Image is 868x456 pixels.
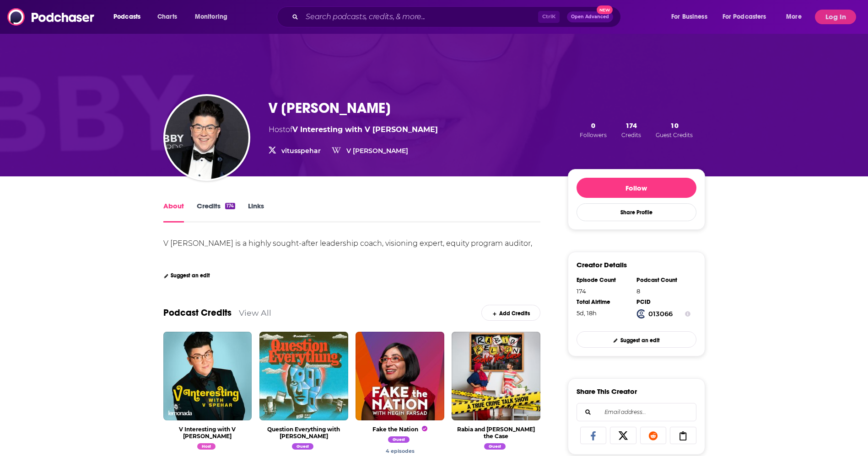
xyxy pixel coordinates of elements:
[372,426,427,433] a: Fake the Nation
[292,443,313,450] span: Guest
[269,99,391,117] h1: V [PERSON_NAME]
[577,260,627,269] h3: Creator Details
[538,11,560,23] span: Ctrl K
[388,438,412,444] a: V Spehar
[591,121,595,130] span: 0
[636,287,690,295] div: 8
[107,10,152,24] button: open menu
[163,239,534,260] div: V [PERSON_NAME] is a highly sought-after leadership coach, visioning expert, equity program audit...
[577,121,609,139] button: 0Followers
[286,125,438,134] span: of
[457,426,535,440] a: Rabia and Ellyn Solve the Case
[577,287,631,295] div: 174
[481,305,540,321] div: Add Credits
[577,331,696,347] div: Suggest an edit
[670,121,679,130] span: 10
[386,448,415,454] a: V Spehar
[786,11,802,23] span: More
[636,298,690,306] div: PCID
[225,203,235,209] div: 174
[577,276,631,284] div: Episode Count
[484,443,506,450] span: Guest
[292,125,438,134] a: V Interesting with V Spehar
[577,403,696,421] div: Search followers
[286,6,630,27] div: Search podcasts, credits, & more...
[165,96,248,179] img: V Spehar
[625,121,637,130] span: 174
[195,11,227,23] span: Monitoring
[580,132,607,138] span: Followers
[157,11,177,23] span: Charts
[577,387,637,396] h3: Share This Creator
[151,10,183,24] a: Charts
[571,15,609,19] span: Open Advanced
[179,426,236,440] a: V Interesting with V Spehar
[780,10,813,24] button: open menu
[248,201,264,223] a: Links
[163,272,210,279] div: Suggest an edit
[584,403,689,421] input: Email address...
[621,132,641,138] span: Credits
[197,443,216,450] span: Host
[346,147,408,155] a: V [PERSON_NAME]
[722,11,766,23] span: For Podcasters
[484,445,508,451] a: V Spehar
[7,8,95,26] img: Podchaser - Follow, Share and Rate Podcasts
[281,147,321,155] a: vitusspehar
[640,427,667,444] a: Share on Reddit
[292,445,316,451] a: V Spehar
[685,309,690,318] button: Show Info
[636,276,690,284] div: Podcast Count
[577,203,696,221] button: Share Profile
[577,178,696,198] button: Follow
[636,309,646,318] img: Podchaser Creator ID logo
[648,310,673,318] strong: 013066
[815,10,856,24] button: Log In
[653,121,695,139] button: 10Guest Credits
[302,10,538,24] input: Search podcasts, credits, & more...
[597,5,613,14] span: New
[267,426,340,440] a: Question Everything with Brian Reed
[656,132,693,138] span: Guest Credits
[567,11,613,22] button: Open AdvancedNew
[113,11,140,23] span: Podcasts
[189,10,239,24] button: open menu
[580,427,607,444] a: Share on Facebook
[388,436,410,443] span: Guest
[665,10,719,24] button: open menu
[239,308,271,318] a: View All
[197,201,235,223] a: Credits174
[197,445,218,451] a: V Spehar
[269,125,286,134] span: Host
[671,11,707,23] span: For Business
[163,307,232,318] a: Podcast Credits
[717,10,780,24] button: open menu
[670,427,696,444] a: Copy Link
[577,298,631,306] div: Total Airtime
[577,309,597,317] span: 138 hours, 25 minutes, 37 seconds
[619,121,644,139] button: 174Credits
[610,427,636,444] a: Share on X/Twitter
[163,201,184,223] a: About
